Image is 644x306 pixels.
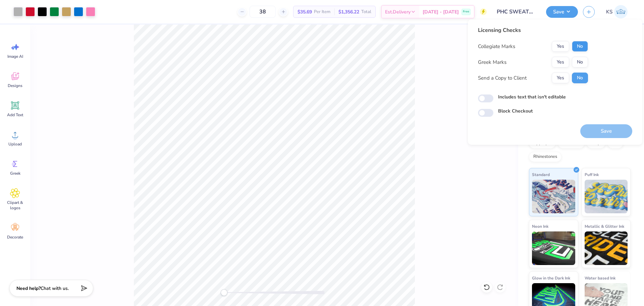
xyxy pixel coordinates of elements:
[314,8,330,15] span: Per Item
[532,274,570,281] span: Glow in the Dark Ink
[532,171,550,178] span: Standard
[8,83,22,88] span: Designs
[478,43,515,50] div: Collegiate Marks
[7,234,23,240] span: Decorate
[298,8,312,15] span: $35.69
[338,8,359,15] span: $1,356.22
[492,5,541,18] input: Untitled Design
[478,74,527,82] div: Send a Copy to Client
[585,223,624,230] span: Metallic & Glitter Ink
[8,141,22,147] span: Upload
[532,231,575,265] img: Neon Ink
[585,180,628,213] img: Puff Ink
[585,171,599,178] span: Puff Ink
[529,152,561,162] div: Rhinestones
[41,285,69,292] span: Chat with us.
[250,6,276,18] input: – –
[385,8,411,15] span: Est. Delivery
[478,26,588,34] div: Licensing Checks
[463,9,469,14] span: Free
[221,289,227,296] div: Accessibility label
[585,231,628,265] img: Metallic & Glitter Ink
[4,200,26,211] span: Clipart & logos
[572,57,588,68] button: No
[532,223,548,230] span: Neon Ink
[606,8,612,16] span: KS
[423,8,459,15] span: [DATE] - [DATE]
[16,285,41,292] strong: Need help?
[603,5,631,18] a: KS
[10,171,20,176] span: Greek
[552,57,569,68] button: Yes
[7,112,23,118] span: Add Text
[614,5,628,18] img: Kath Sales
[498,107,533,115] label: Block Checkout
[585,274,615,281] span: Water based Ink
[546,6,578,18] button: Save
[552,73,569,83] button: Yes
[498,93,566,100] label: Includes text that isn't editable
[532,180,575,213] img: Standard
[572,73,588,83] button: No
[572,41,588,52] button: No
[7,54,23,59] span: Image AI
[478,58,506,66] div: Greek Marks
[361,8,371,15] span: Total
[552,41,569,52] button: Yes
